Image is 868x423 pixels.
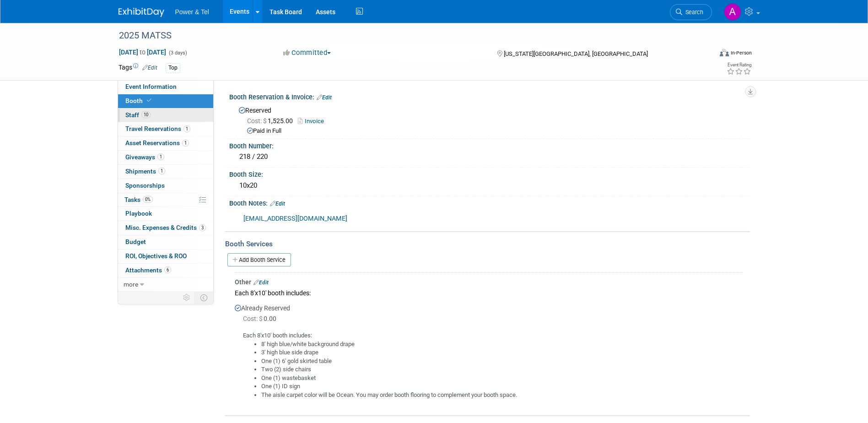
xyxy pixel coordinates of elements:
[247,127,743,136] div: Paid in Full
[118,151,213,164] a: Giveaways1
[243,315,280,322] span: 0.00
[227,253,291,266] a: Add Booth Service
[261,357,743,366] li: One (1) 6' gold skirted table
[143,196,153,203] span: 0%
[118,122,213,136] a: Travel Reservations1
[118,207,213,221] a: Playbook
[157,153,164,160] span: 1
[724,3,741,21] img: Alina Dorion
[118,165,213,179] a: Shipments1
[280,48,334,58] button: Committed
[261,348,743,357] li: 3' high blue side drape
[261,382,743,391] li: One (1) ID sign
[727,63,751,67] div: Event Rating
[118,264,213,277] a: Attachments6
[261,340,743,349] li: 8' high blue/white background drape
[194,292,213,304] td: Toggle Event Tabs
[168,50,187,56] span: (3 days)
[119,8,164,17] img: ExhibitDay
[125,139,189,146] span: Asset Reservations
[261,391,743,400] li: The aisle carpet color will be Ocean. You may order booth flooring to complement your booth space.
[119,63,157,73] td: Tags
[118,80,213,94] a: Event Information
[261,365,743,374] li: Two (2) side chairs
[175,8,209,16] span: Power & Tel
[125,224,206,231] span: Misc. Expenses & Credits
[225,239,750,249] div: Booth Services
[236,103,743,136] div: Reserved
[229,90,750,102] div: Booth Reservation & Invoice:
[199,224,206,231] span: 3
[164,266,171,273] span: 6
[236,150,743,164] div: 218 / 220
[118,278,213,292] a: more
[229,168,750,179] div: Booth Size:
[247,117,297,125] span: 1,525.00
[253,279,269,286] a: Edit
[125,182,165,189] span: Sponsorships
[119,48,167,56] span: [DATE] [DATE]
[118,94,213,108] a: Booth
[158,168,165,174] span: 1
[125,238,146,245] span: Budget
[730,49,752,56] div: In-Person
[179,292,195,304] td: Personalize Event Tab Strip
[261,374,743,383] li: One (1) wastebasket
[116,27,698,44] div: 2025 MATSS
[141,111,151,118] span: 10
[118,249,213,263] a: ROI, Objectives & ROO
[270,201,285,207] a: Edit
[118,221,213,235] a: Misc. Expenses & Credits3
[125,111,151,119] span: Staff
[147,98,151,103] i: Booth reservation complete
[658,48,752,61] div: Event Format
[298,118,329,125] a: Invoice
[317,94,332,101] a: Edit
[166,63,180,73] div: Top
[118,179,213,193] a: Sponsorships
[235,299,743,400] div: Already Reserved
[235,277,743,287] div: Other
[124,281,138,288] span: more
[236,179,743,193] div: 10x20
[229,196,750,208] div: Booth Notes:
[670,4,712,20] a: Search
[243,315,264,322] span: Cost: $
[125,83,177,90] span: Event Information
[118,193,213,207] a: Tasks0%
[118,235,213,249] a: Budget
[235,287,743,299] div: Each 8'x10' booth includes:
[118,108,213,122] a: Staff10
[125,266,171,274] span: Attachments
[504,50,648,57] span: [US_STATE][GEOGRAPHIC_DATA], [GEOGRAPHIC_DATA]
[125,210,152,217] span: Playbook
[125,153,164,161] span: Giveaways
[720,49,729,56] img: Format-Inperson.png
[125,252,187,260] span: ROI, Objectives & ROO
[138,49,147,56] span: to
[118,136,213,150] a: Asset Reservations1
[125,97,153,104] span: Booth
[125,168,165,175] span: Shipments
[142,65,157,71] a: Edit
[183,125,190,132] span: 1
[235,324,743,400] div: Each 8'x10' booth includes:
[229,139,750,151] div: Booth Number:
[682,9,703,16] span: Search
[247,117,268,125] span: Cost: $
[243,215,347,222] a: [EMAIL_ADDRESS][DOMAIN_NAME]
[124,196,153,203] span: Tasks
[125,125,190,132] span: Travel Reservations
[182,140,189,146] span: 1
